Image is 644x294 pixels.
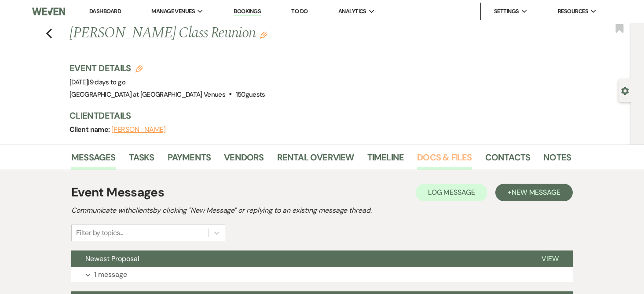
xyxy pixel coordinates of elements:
[70,109,562,122] h3: Client Details
[416,184,487,201] button: Log Message
[621,86,629,94] button: Open lead details
[558,7,588,16] span: Resources
[70,90,225,99] span: [GEOGRAPHIC_DATA] at [GEOGRAPHIC_DATA] Venues
[71,267,573,282] button: 1 message
[76,228,123,238] div: Filter by topics...
[542,254,559,263] span: View
[485,150,531,170] a: Contacts
[224,150,263,170] a: Vendors
[70,78,125,87] span: [DATE]
[151,7,195,16] span: Manage Venues
[494,7,519,16] span: Settings
[71,250,527,267] button: Newest Proposal
[32,2,65,21] img: Weven Logo
[111,126,166,133] button: [PERSON_NAME]
[71,205,573,216] h2: Communicate with clients by clicking "New Message" or replying to an existing message thread.
[70,23,464,44] h1: [PERSON_NAME] Class Reunion
[88,78,125,87] span: |
[129,150,154,170] a: Tasks
[90,78,125,87] span: 9 days to go
[70,125,111,134] span: Client name:
[94,269,127,280] p: 1 message
[168,150,211,170] a: Payments
[338,7,366,16] span: Analytics
[236,90,265,99] span: 150 guests
[71,150,116,170] a: Messages
[260,31,267,39] button: Edit
[89,7,121,15] a: Dashboard
[512,188,560,197] span: New Message
[70,62,265,74] h3: Event Details
[234,7,261,16] a: Bookings
[417,150,472,170] a: Docs & Files
[85,254,139,263] span: Newest Proposal
[291,7,307,15] a: To Do
[367,150,404,170] a: Timeline
[543,150,571,170] a: Notes
[277,150,354,170] a: Rental Overview
[527,250,573,267] button: View
[71,183,164,202] h1: Event Messages
[495,184,573,201] button: +New Message
[428,188,475,197] span: Log Message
